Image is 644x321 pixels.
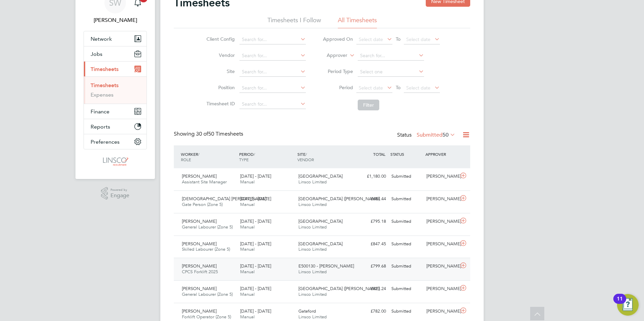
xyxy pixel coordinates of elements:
span: Linsco Limited [298,179,327,185]
span: Linsco Limited [298,224,327,230]
div: Showing [174,131,245,138]
span: CPCS Forklift 2025 [182,269,218,275]
input: Search for... [239,67,306,77]
label: Approved On [323,36,353,42]
img: linsco-logo-retina.png [101,156,129,167]
button: Open Resource Center, 11 new notifications [617,294,639,316]
div: Submitted [389,306,424,317]
span: [DEMOGRAPHIC_DATA] [PERSON_NAME]… [182,196,270,202]
span: General Labourer (Zone 5) [182,291,233,297]
span: Manual [240,179,255,185]
div: STATUS [389,148,424,160]
span: Preferences [91,139,120,145]
input: Search for... [239,35,306,44]
button: Preferences [84,134,147,149]
span: Manual [240,246,255,252]
span: VENDOR [297,157,314,162]
span: [DATE] - [DATE] [240,241,271,247]
span: [DATE] - [DATE] [240,286,271,291]
button: Jobs [84,46,147,61]
span: Select date [406,85,430,91]
div: £847.45 [354,239,389,250]
div: £823.24 [354,283,389,294]
input: Search for... [239,51,306,61]
span: Linsco Limited [298,291,327,297]
div: [PERSON_NAME] [424,193,459,205]
span: ROLE [181,157,191,162]
div: [PERSON_NAME] [424,239,459,250]
span: [DATE] - [DATE] [240,263,271,269]
span: To [394,35,402,43]
span: [DATE] - [DATE] [240,173,271,179]
span: Manual [240,291,255,297]
span: [GEOGRAPHIC_DATA] ([PERSON_NAME]… [298,196,384,202]
span: Linsco Limited [298,314,327,320]
span: [PERSON_NAME] [182,308,217,314]
span: Linsco Limited [298,246,327,252]
label: Period [323,84,353,91]
div: [PERSON_NAME] [424,283,459,294]
label: Approver [317,52,347,59]
input: Select one [358,67,424,77]
span: / [254,151,255,157]
span: Select date [406,36,430,42]
span: Reports [91,123,110,130]
span: Select date [359,85,383,91]
label: Client Config [204,36,235,42]
span: [GEOGRAPHIC_DATA] [298,173,343,179]
div: PERIOD [237,148,296,166]
label: Submitted [417,132,455,138]
span: To [394,83,402,92]
div: [PERSON_NAME] [424,306,459,317]
span: [DATE] - [DATE] [240,218,271,224]
span: [DATE] - [DATE] [240,196,271,202]
label: Timesheet ID [204,101,235,107]
input: Search for... [358,51,424,61]
div: £1,180.00 [354,171,389,182]
div: £795.18 [354,216,389,227]
button: Reports [84,119,147,134]
span: TYPE [239,157,249,162]
button: Timesheets [84,62,147,76]
span: Shaun White [84,16,147,24]
span: TOTAL [373,151,385,157]
a: Go to home page [84,156,147,167]
label: Site [204,68,235,74]
div: SITE [296,148,354,166]
span: [PERSON_NAME] [182,263,217,269]
div: [PERSON_NAME] [424,261,459,272]
span: Engage [110,193,129,199]
span: Gate Person (Zone 5) [182,202,223,207]
li: All Timesheets [338,16,377,28]
span: 50 Timesheets [196,131,243,137]
button: Finance [84,104,147,119]
span: General Labourer (Zone 5) [182,224,233,230]
div: [PERSON_NAME] [424,216,459,227]
div: Submitted [389,193,424,205]
span: [GEOGRAPHIC_DATA] ([PERSON_NAME]… [298,286,384,291]
div: Submitted [389,261,424,272]
div: Submitted [389,283,424,294]
a: Timesheets [91,82,119,88]
span: [GEOGRAPHIC_DATA] [298,241,343,247]
li: Timesheets I Follow [267,16,321,28]
input: Search for... [239,100,306,109]
div: £782.00 [354,306,389,317]
span: Linsco Limited [298,269,327,275]
span: Powered by [110,187,129,193]
span: Finance [91,108,109,115]
span: Manual [240,202,255,207]
div: Status [397,131,457,140]
span: Jobs [91,51,102,57]
div: Submitted [389,171,424,182]
div: Timesheets [84,76,147,104]
input: Search for... [239,83,306,93]
button: Network [84,31,147,46]
label: Vendor [204,52,235,58]
button: Filter [358,100,379,110]
span: Timesheets [91,66,119,72]
div: 11 [617,299,623,308]
label: Position [204,84,235,91]
span: Forklift Operator (Zone 5) [182,314,231,320]
a: Powered byEngage [101,187,130,200]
